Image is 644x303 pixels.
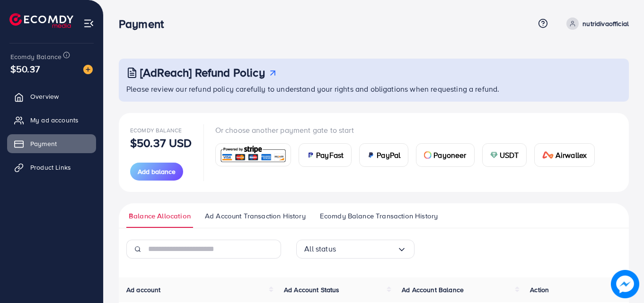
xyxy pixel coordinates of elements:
[416,143,474,167] a: cardPayoneer
[336,242,397,256] input: Search for option
[424,151,432,159] img: card
[402,285,464,294] span: Ad Account Balance
[7,134,96,153] a: Payment
[320,211,438,221] span: Ecomdy Balance Transaction History
[7,87,96,106] a: Overview
[377,149,400,161] span: PayPal
[611,270,639,298] img: image
[138,167,176,176] span: Add balance
[582,18,629,29] p: nutridivaofficial
[7,158,96,177] a: Product Links
[490,151,498,159] img: card
[205,211,306,221] span: Ad Account Transaction History
[482,143,527,167] a: cardUSDT
[542,151,554,159] img: card
[140,66,265,79] h3: [AdReach] Refund Policy
[215,124,603,136] p: Or choose another payment gate to start
[284,285,340,294] span: Ad Account Status
[9,13,73,28] img: logo
[30,163,71,172] span: Product Links
[299,143,352,167] a: cardPayFast
[129,211,191,221] span: Balance Allocation
[30,92,59,101] span: Overview
[30,115,79,125] span: My ad accounts
[534,143,595,167] a: cardAirwallex
[83,65,93,74] img: image
[30,139,57,148] span: Payment
[433,149,466,161] span: Payoneer
[119,17,171,31] h3: Payment
[359,143,408,167] a: cardPayPal
[367,151,375,159] img: card
[316,149,344,161] span: PayFast
[304,242,336,256] span: All status
[500,149,519,161] span: USDT
[563,17,629,30] a: nutridivaofficial
[307,151,314,159] img: card
[215,143,291,166] a: card
[530,285,549,294] span: Action
[130,126,182,134] span: Ecomdy Balance
[130,163,183,181] button: Add balance
[10,52,62,61] span: Ecomdy Balance
[219,145,288,165] img: card
[7,111,96,130] a: My ad accounts
[556,149,587,161] span: Airwallex
[126,83,623,95] p: Please review our refund policy carefully to understand your rights and obligations when requesti...
[126,285,161,294] span: Ad account
[296,240,415,259] div: Search for option
[10,62,40,76] span: $50.37
[83,18,94,29] img: menu
[130,137,192,148] p: $50.37 USD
